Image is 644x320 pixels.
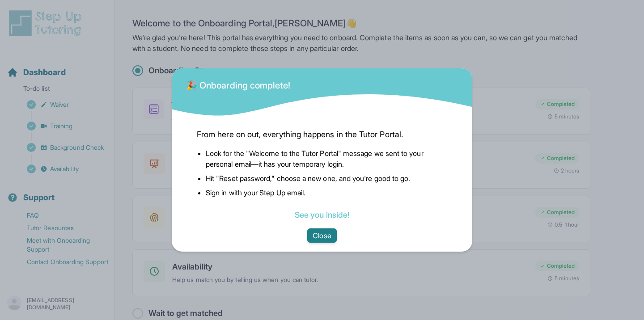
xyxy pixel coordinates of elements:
span: From here on out, everything happens in the Tutor Portal. [197,128,447,141]
li: Sign in with your Step Up email. [206,187,447,198]
a: See you inside! [295,210,349,219]
li: Look for the "Welcome to the Tutor Portal" message we sent to your personal email—it has your tem... [206,148,447,169]
div: 🎉 Onboarding complete! [186,74,291,92]
li: Hit "Reset password," choose a new one, and you're good to go. [206,173,447,184]
button: Close [307,228,336,243]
